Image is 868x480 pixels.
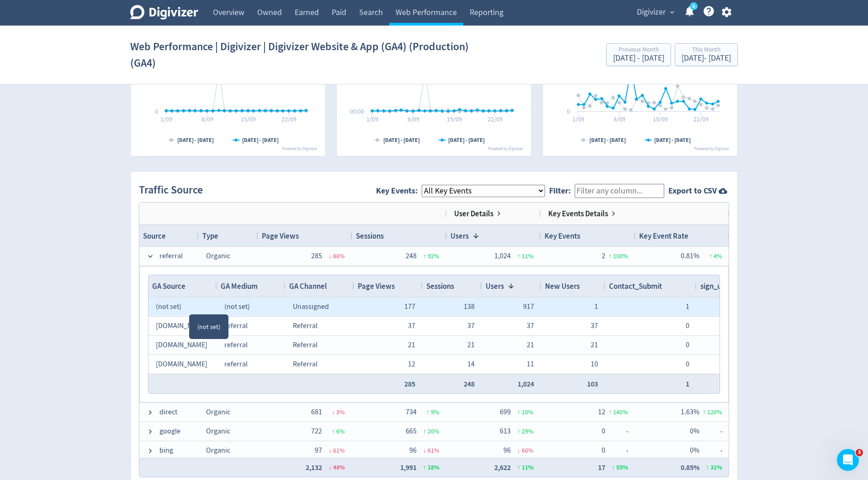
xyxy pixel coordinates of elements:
[221,281,258,291] span: GA Medium
[464,302,475,311] span: 138
[703,408,706,416] span: ↑
[350,107,364,115] text: 00:00
[545,231,580,241] span: Key Events
[281,115,296,123] text: 22/09
[404,302,415,311] span: 177
[612,463,615,472] span: ↑
[613,54,664,63] div: [DATE] - [DATE]
[447,115,462,123] text: 15/09
[675,43,738,66] button: This Month[DATE]- [DATE]
[587,379,598,389] span: 103
[332,427,335,435] span: ↑
[376,185,422,196] label: Key Events:
[224,321,248,330] span: referral
[206,446,230,455] span: Organic
[293,321,318,330] span: Referral
[156,302,181,311] span: (not set)
[517,408,520,416] span: ↑
[282,146,318,151] text: Powered by Digivizer
[522,427,534,435] span: 29 %
[406,407,417,417] span: 734
[598,463,605,472] span: 17
[293,302,329,311] span: Unassigned
[293,340,318,350] span: Referral
[293,360,318,369] span: Referral
[315,446,322,455] span: 97
[653,115,668,123] text: 15/09
[527,340,534,350] span: 21
[710,463,722,472] span: 31 %
[428,252,439,260] span: 92 %
[333,446,345,454] span: 61 %
[428,463,439,472] span: 18 %
[467,321,475,330] span: 37
[527,321,534,330] span: 37
[426,281,454,291] span: Sessions
[408,115,419,123] text: 8/09
[668,185,717,197] strong: Export to CSV
[609,408,612,416] span: ↑
[450,231,469,241] span: Users
[423,446,426,454] span: ↓
[224,360,248,369] span: referral
[423,463,426,472] span: ↑
[408,321,415,330] span: 37
[709,252,712,260] span: ↑
[700,281,725,291] span: sign_up
[333,252,345,260] span: 88 %
[602,251,605,261] span: 2
[311,407,322,417] span: 681
[500,427,511,436] span: 613
[333,463,345,472] span: 48 %
[527,360,534,369] span: 11
[517,427,520,435] span: ↑
[406,251,417,261] span: 248
[328,463,332,472] span: ↓
[637,5,666,20] span: Digivizer
[682,47,731,54] div: This Month
[428,427,439,435] span: 20 %
[336,408,345,416] span: 3 %
[454,209,493,219] span: User Details
[156,321,207,330] span: [DOMAIN_NAME]
[613,252,628,260] span: 100 %
[242,136,279,144] text: [DATE] - [DATE]
[837,449,859,471] iframe: Intercom live chat
[522,446,534,454] span: 60 %
[522,408,534,416] span: 10 %
[159,423,180,440] span: google
[201,115,213,123] text: 8/09
[156,340,207,350] span: [DOMAIN_NAME]
[404,379,415,389] span: 285
[522,252,534,260] span: 11 %
[609,281,662,291] span: Contact_Submit
[591,360,598,369] span: 10
[572,115,584,123] text: 1/09
[609,252,612,260] span: ↑
[682,54,731,63] div: [DATE] - [DATE]
[423,427,426,435] span: ↑
[681,463,699,472] span: 0.85%
[366,115,378,123] text: 1/09
[311,427,322,436] span: 722
[634,5,677,20] button: Digivizer
[500,407,511,417] span: 699
[494,463,511,472] span: 2,622
[517,463,520,472] span: ↑
[448,136,485,144] text: [DATE] - [DATE]
[589,136,626,144] text: [DATE] - [DATE]
[598,407,605,417] span: 12
[686,379,689,389] span: 1
[686,340,689,350] span: 0
[616,463,628,472] span: 55 %
[467,360,475,369] span: 14
[681,407,699,417] span: 1.63%
[686,321,689,330] span: 0
[464,379,475,389] span: 248
[356,231,384,241] span: Sessions
[575,184,664,198] input: Filter any column...
[714,252,722,260] span: 4 %
[408,360,415,369] span: 12
[241,115,256,123] text: 15/09
[139,183,207,198] h2: Traffic Source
